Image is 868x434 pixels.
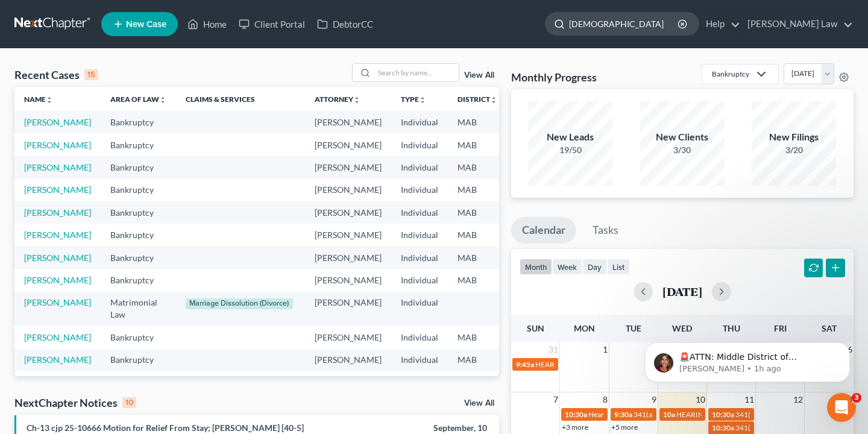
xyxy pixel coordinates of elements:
td: Bankruptcy [101,201,176,224]
td: [PERSON_NAME] [305,179,391,201]
a: [PERSON_NAME] [24,297,91,307]
td: [PERSON_NAME] [305,326,391,348]
a: [PERSON_NAME] [24,354,91,365]
div: 10 [122,397,136,408]
a: Districtunfold_more [458,95,497,104]
span: New Case [126,20,166,29]
td: [PERSON_NAME] [305,156,391,178]
td: [PERSON_NAME] [305,134,391,156]
i: unfold_more [46,96,53,104]
td: Bankruptcy [101,349,176,371]
td: Bankruptcy [101,371,176,394]
td: Individual [391,247,448,269]
div: Recent Cases [14,68,98,82]
td: [PERSON_NAME] [305,292,391,326]
a: [PERSON_NAME] [24,332,91,342]
td: Bankruptcy [101,156,176,178]
div: New Leads [528,130,612,144]
td: Bankruptcy [101,134,176,156]
span: 341(a) meeting for [PERSON_NAME] [634,410,750,419]
td: MAB [448,179,507,201]
td: MAB [448,247,507,269]
span: Mon [574,323,595,333]
td: Individual [391,111,448,133]
div: 15 [84,69,98,80]
td: Bankruptcy [101,179,176,201]
a: View All [464,71,494,80]
td: Individual [391,156,448,178]
i: unfold_more [419,96,426,104]
iframe: Intercom live chat [827,393,856,422]
td: [PERSON_NAME] [305,247,391,269]
span: Hearing for [PERSON_NAME] [588,410,682,419]
td: Matrimonial Law [101,292,176,326]
div: September, 10 [341,422,486,434]
span: HEARING for [PERSON_NAME] [676,410,778,419]
i: unfold_more [159,96,166,104]
a: [PERSON_NAME] [24,253,91,263]
a: Typeunfold_more [401,95,426,104]
h2: [DATE] [662,285,702,298]
span: 31 [547,342,559,357]
div: Bankruptcy [712,69,749,79]
td: Individual [391,134,448,156]
span: 7 [552,392,559,407]
a: Home [181,13,233,35]
td: [PERSON_NAME] [305,349,391,371]
td: Individual [391,201,448,224]
a: [PERSON_NAME] [24,162,91,172]
a: DebtorCC [311,13,379,35]
td: MAB [448,269,507,291]
a: Nameunfold_more [24,95,53,104]
td: [PERSON_NAME] [305,201,391,224]
td: Individual [391,349,448,371]
span: 10:30a [565,410,587,419]
td: MAB [448,134,507,156]
td: Bankruptcy [101,326,176,348]
span: 9:45a [516,360,534,369]
td: [PERSON_NAME] [305,269,391,291]
div: Marriage Dissolution (Divorce) [186,298,293,309]
td: MAB [448,326,507,348]
span: 341(a) meeting for [PERSON_NAME] [735,410,852,419]
div: NextChapter Notices [14,395,136,410]
a: [PERSON_NAME] [24,275,91,285]
a: Attorneyunfold_more [315,95,360,104]
td: [PERSON_NAME] [305,224,391,246]
a: [PERSON_NAME] [24,207,91,218]
span: 1 [602,342,609,357]
span: Sun [527,323,544,333]
span: 3 [852,393,861,403]
td: Individual [391,326,448,348]
td: MAB [448,349,507,371]
span: Tue [626,323,641,333]
a: Help [700,13,740,35]
td: MAB [448,224,507,246]
td: Bankruptcy [101,269,176,291]
a: +3 more [562,423,588,432]
div: New Clients [640,130,725,144]
td: Bankruptcy [101,111,176,133]
div: New Filings [752,130,836,144]
td: Individual [391,224,448,246]
a: [PERSON_NAME] [24,140,91,150]
button: list [607,259,630,275]
i: unfold_more [353,96,360,104]
h3: Monthly Progress [511,70,597,84]
span: HEARING IS CONTINUED for [PERSON_NAME] [535,360,688,369]
iframe: Intercom notifications message [627,317,868,401]
button: month [520,259,552,275]
a: Calendar [511,217,576,244]
a: Ch-13 cjp 25-10666 Motion for Relief From Stay; [PERSON_NAME] [40-5] [27,423,304,433]
span: 10:30a [712,410,734,419]
th: Claims & Services [176,87,305,111]
a: +5 more [611,423,638,432]
input: Search by name... [569,13,679,35]
td: MAB [448,156,507,178]
input: Search by name... [374,64,459,81]
span: 8 [602,392,609,407]
span: 10:30a [712,423,734,432]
